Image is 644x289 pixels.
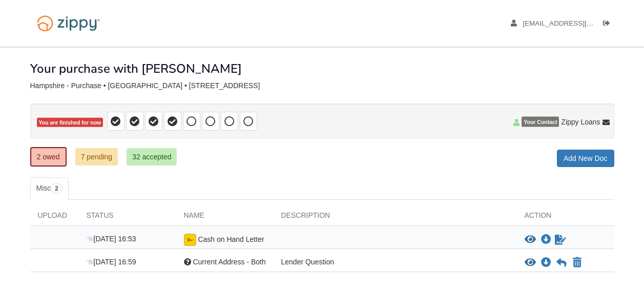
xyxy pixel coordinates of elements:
[525,235,536,245] button: View Cash on Hand Letter
[198,235,264,243] span: Cash on Hand Letter
[30,81,614,90] div: Hampshire - Purchase • [GEOGRAPHIC_DATA] • [STREET_ADDRESS]
[51,183,63,194] span: 2
[541,236,551,244] a: Download Cash on Hand Letter
[87,235,136,243] span: [DATE] 16:53
[603,19,614,30] a: Log out
[511,19,640,30] a: edit profile
[75,148,118,166] a: 7 pending
[522,117,559,127] span: Your Contact
[37,118,103,128] span: You are finished for now
[541,259,551,267] a: Download Current Address - Both
[30,10,107,36] img: Logo
[176,210,274,225] div: Name
[561,117,600,127] span: Zippy Loans
[523,19,640,27] span: roberthampshire@hotmail.com
[30,147,67,167] a: 2 owed
[554,234,567,246] a: Sign Form
[525,258,536,268] button: View Current Address - Both
[274,257,517,269] div: Lender Question
[557,150,614,167] a: Add New Doc
[184,234,196,246] img: Ready for you to esign
[127,148,177,166] a: 32 accepted
[572,257,583,269] button: Declare Current Address - Both not applicable
[30,177,69,200] a: Misc
[274,210,517,225] div: Description
[517,210,614,225] div: Action
[30,62,242,75] h1: Your purchase with [PERSON_NAME]
[87,258,136,266] span: [DATE] 16:59
[30,210,79,225] div: Upload
[193,258,265,266] span: Current Address - Both
[79,210,176,225] div: Status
